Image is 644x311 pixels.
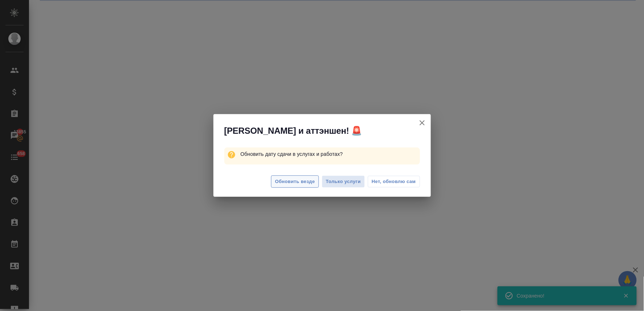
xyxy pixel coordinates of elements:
span: Только услуги [326,178,361,186]
span: Обновить везде [275,178,315,186]
button: Только услуги [322,175,365,188]
span: Нет, обновлю сам [372,178,416,185]
p: Обновить дату сдачи в услугах и работах? [240,148,420,161]
button: Нет, обновлю сам [368,176,420,187]
span: [PERSON_NAME] и аттэншен! 🚨 [224,125,362,137]
button: Обновить везде [271,175,319,188]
